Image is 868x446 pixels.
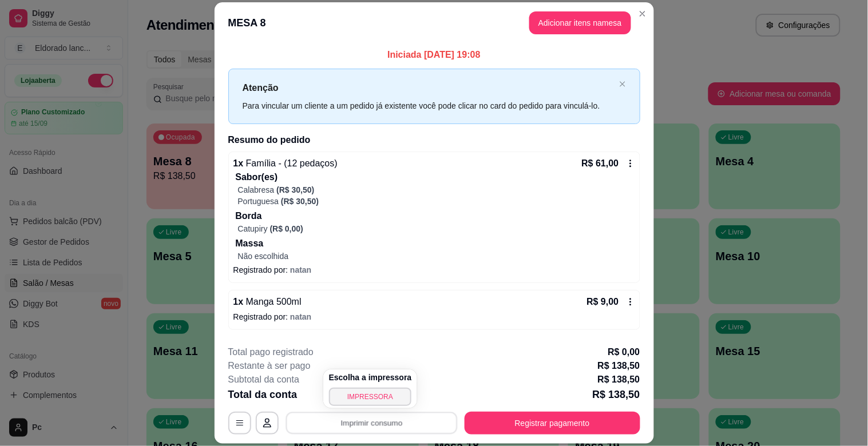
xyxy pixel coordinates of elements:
span: natan [290,312,311,321]
header: MESA 8 [215,2,654,43]
p: Sabor(es) [236,170,635,184]
h4: Escolha a impressora [329,372,412,383]
button: IMPRESSORA [329,388,412,406]
p: (R$ 30,50) [281,196,319,207]
p: (R$ 0,00) [270,223,303,234]
p: R$ 0,00 [608,345,640,359]
span: Manga 500ml [243,297,301,306]
button: Imprimir consumo [286,412,457,435]
h2: Resumo do pedido [228,133,640,147]
p: R$ 138,50 [598,359,640,373]
span: natan [290,265,311,274]
p: Calabresa [238,184,275,196]
p: Catupiry [238,223,268,234]
button: Registrar pagamento [465,412,640,435]
p: 1 x [233,157,338,170]
p: R$ 138,50 [592,387,640,403]
span: close [619,81,626,87]
p: Total da conta [228,387,298,403]
p: Atenção [243,81,615,95]
p: Registrado por: [233,264,635,276]
p: Total pago registrado [228,345,314,359]
button: Adicionar itens namesa [529,11,631,34]
p: (R$ 30,50) [276,184,314,196]
button: close [619,81,626,88]
p: R$ 61,00 [582,157,619,170]
p: Restante à ser pago [228,359,311,373]
p: Massa [236,237,635,250]
p: R$ 9,00 [586,295,619,309]
p: R$ 138,50 [598,373,640,387]
p: Subtotal da conta [228,373,300,387]
p: Iniciada [DATE] 19:08 [228,48,640,62]
p: Registrado por: [233,311,635,322]
p: Borda [236,209,635,223]
p: Não escolhida [238,250,635,262]
div: Para vincular um cliente a um pedido já existente você pode clicar no card do pedido para vinculá... [243,99,615,112]
p: 1 x [233,295,302,309]
p: Portuguesa [238,196,279,207]
span: Família - (12 pedaços) [243,158,338,168]
button: Close [633,5,652,23]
